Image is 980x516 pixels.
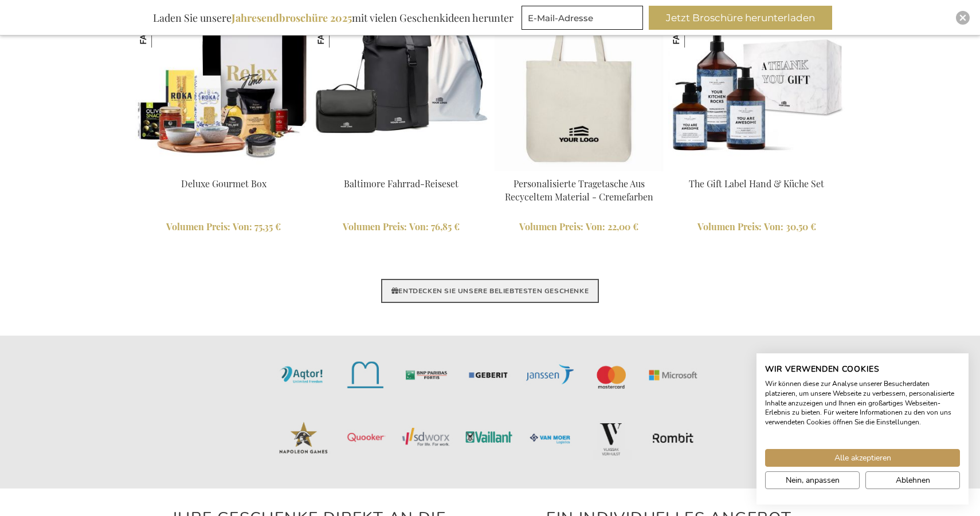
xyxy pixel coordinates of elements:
[344,178,458,190] a: Baltimore Fahrrad-Reiseset
[607,220,638,233] span: 22,00 €
[896,474,930,486] span: Ablehnen
[689,178,824,190] a: The Gift Label Hand & Küche Set
[668,163,845,174] a: The Gift Label Hand & Kitchen Set The Gift Label Hand & Küche Set
[522,6,646,33] form: marketing offers and promotions
[181,178,266,190] a: Deluxe Gourmet Box
[431,220,460,233] span: 76,85 €
[313,163,489,174] a: Baltimore Bike Travel Set Baltimore Fahrrad-Reiseset
[409,220,429,233] span: Von
[959,14,966,21] img: Close
[586,220,605,233] span: Von
[649,6,832,30] button: Jetzt Broschüre herunterladen
[522,6,643,30] input: E-Mail-Adresse
[697,220,762,233] span: Volumen Preis:
[343,220,407,233] span: Volumen Preis:
[786,220,816,233] span: 30,50 €
[135,220,312,234] a: Volumen Preis: Von 75,35 €
[233,220,252,233] span: Von
[668,220,845,234] a: Volumen Preis: Von 30,50 €
[313,220,489,234] a: Volumen Preis: Von 76,85 €
[865,471,960,489] button: Alle verweigern cookies
[764,220,783,233] span: Von
[135,163,312,174] a: ARCA-20055 Deluxe Gourmet Box
[491,163,667,174] a: Personalised Recycled Tote Bag - Off White
[166,220,230,233] span: Volumen Preis:
[254,220,281,233] span: 75,35 €
[505,178,653,203] a: Personalisierte Tragetasche Aus Recyceltem Material - Cremefarben
[786,474,840,486] span: Nein, anpassen
[765,379,960,427] p: Wir können diese zur Analyse unserer Besucherdaten platzieren, um unsere Webseite zu verbessern, ...
[765,449,960,467] button: Akzeptieren Sie alle cookies
[956,11,970,25] div: Close
[765,364,960,375] h2: Wir verwenden Cookies
[232,11,352,25] b: Jahresendbroschüre 2025
[148,6,519,30] div: Laden Sie unsere mit vielen Geschenkideen herunter
[765,471,860,489] button: cookie Einstellungen anpassen
[834,452,891,464] span: Alle akzeptieren
[491,220,667,234] a: Volumen Preis: Von 22,00 €
[381,279,599,303] a: ENTDECKEN SIE UNSERE BELIEBTESTEN GESCHENKE
[519,220,583,233] span: Volumen Preis:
